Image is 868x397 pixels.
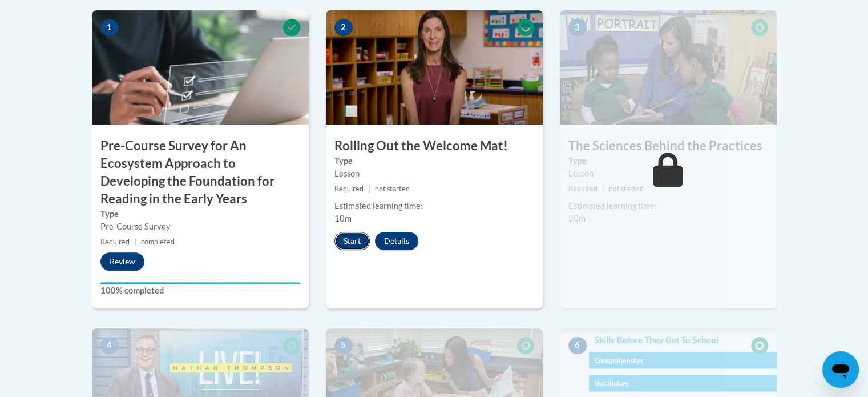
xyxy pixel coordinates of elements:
[334,232,370,250] button: Start
[100,238,130,246] span: Required
[334,167,534,180] div: Lesson
[100,208,300,220] label: Type
[326,10,543,125] img: Course Image
[568,185,597,193] span: Required
[92,10,309,125] img: Course Image
[568,19,587,36] span: 3
[375,232,418,250] button: Details
[375,185,410,193] span: not started
[334,185,364,193] span: Required
[100,284,300,297] label: 100% completed
[141,238,175,246] span: completed
[822,351,859,388] iframe: Button to launch messaging window
[92,137,309,207] h3: Pre-Course Survey for An Ecosystem Approach to Developing the Foundation for Reading in the Early...
[134,238,136,246] span: |
[334,214,352,223] span: 10m
[368,185,370,193] span: |
[568,200,768,212] div: Estimated learning time:
[100,252,144,271] button: Review
[568,167,768,180] div: Lesson
[568,337,587,354] span: 6
[609,185,644,193] span: not started
[602,185,604,193] span: |
[326,137,543,155] h3: Rolling Out the Welcome Mat!
[568,214,586,223] span: 20m
[568,155,768,167] label: Type
[100,337,119,354] span: 4
[334,200,534,212] div: Estimated learning time:
[100,220,300,233] div: Pre-Course Survey
[560,10,777,125] img: Course Image
[334,155,534,167] label: Type
[334,19,353,36] span: 2
[100,282,300,284] div: Your progress
[560,137,777,155] h3: The Sciences Behind the Practices
[100,19,119,36] span: 1
[334,337,353,354] span: 5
